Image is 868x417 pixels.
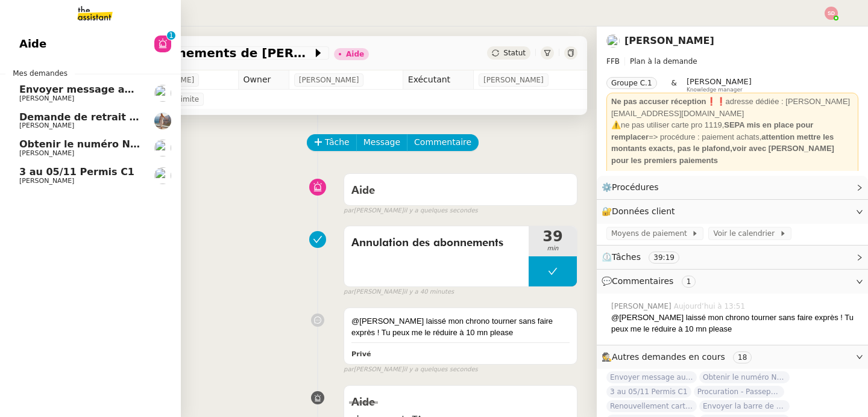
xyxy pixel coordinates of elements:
span: Autres demandes en cours [612,352,725,362]
div: ⚙️Procédures [597,176,868,199]
span: Commentaires [612,276,673,286]
div: Aide [346,51,364,58]
span: Aide [19,35,46,53]
span: il y a quelques secondes [404,206,478,216]
app-user-label: Knowledge manager [687,77,752,93]
span: Plan à la demande [630,57,697,66]
nz-tag: 18 [733,351,752,363]
b: Privé [351,350,371,358]
span: 🕵️ [602,352,756,362]
div: 🔐Données client [597,200,868,223]
td: Exécutant [403,70,473,90]
span: Procédures [612,182,659,192]
span: 39 [529,229,577,244]
span: 3 au 05/11 Permis C1 [606,386,691,398]
span: Mes demandes [5,67,75,79]
span: & [671,77,677,93]
nz-badge-sup: 1 [167,31,175,40]
img: users%2FNsDxpgzytqOlIY2WSYlFcHtx26m1%2Favatar%2F8901.jpg [606,34,620,48]
span: [PERSON_NAME] [19,177,74,185]
span: Aujourd’hui à 13:51 [674,301,747,312]
span: ⏲️ [602,252,690,262]
span: Données client [612,206,675,216]
span: Voir le calendrier [713,227,779,239]
span: Renouvellement carte Liberté [606,400,697,412]
span: Tâches [612,252,641,262]
span: [PERSON_NAME] [299,74,359,86]
span: [PERSON_NAME] [19,122,74,129]
img: users%2FNsDxpgzytqOlIY2WSYlFcHtx26m1%2Favatar%2F8901.jpg [154,140,171,156]
span: [PERSON_NAME] [19,149,74,157]
div: @[PERSON_NAME] laissé mon chrono tourner sans faire exprès ! Tu peux me le réduire à 10 mn please [611,312,858,335]
a: [PERSON_NAME] [624,35,714,46]
span: Knowledge manager [687,87,743,93]
span: il y a quelques secondes [404,365,478,375]
p: 1 [169,31,174,42]
span: Obtenir le numéro NEPH [699,371,790,383]
span: par [344,365,354,375]
span: Envoyer la barre de son pour réparation [699,400,790,412]
span: par [344,287,354,297]
img: users%2FNsDxpgzytqOlIY2WSYlFcHtx26m1%2Favatar%2F8901.jpg [154,85,171,102]
span: Procuration - Passeport brésilien [694,386,784,398]
nz-tag: 39:19 [649,252,679,264]
span: min [529,244,577,254]
img: 9c41a674-290d-4aa4-ad60-dbefefe1e183 [154,113,171,129]
div: 🕵️Autres demandes en cours 18 [597,345,868,369]
img: svg [825,7,838,20]
strong: Ne pas accuser réception [611,97,706,106]
div: ⏲️Tâches 39:19 [597,246,868,269]
span: FFB [606,57,620,66]
span: Envoyer message au service client Printemps [606,371,697,383]
span: [PERSON_NAME] [611,301,674,312]
span: ⚙️ [602,181,664,194]
div: @[PERSON_NAME] laissé mon chrono tourner sans faire exprès ! Tu peux me le réduire à 10 mn please [351,315,570,339]
span: Tâche [325,135,350,149]
span: Annulation des abonnements [351,234,521,252]
small: [PERSON_NAME] [344,206,478,216]
strong: attention mettre les montants exacts, pas le plafond,voir avec [PERSON_NAME] pour les premiers pa... [611,132,834,165]
button: Message [356,134,407,151]
span: [PERSON_NAME] [483,74,544,86]
span: Annuler les abonnements de [PERSON_NAME], [PERSON_NAME] et [PERSON_NAME] [63,47,312,59]
span: 🔐 [602,205,680,218]
span: Envoyer message au service client Printemps [19,84,266,95]
small: [PERSON_NAME] [344,287,454,297]
span: Aide [351,185,375,196]
div: ❗❗adresse dédiée : [PERSON_NAME][EMAIL_ADDRESS][DOMAIN_NAME] [611,96,854,119]
nz-tag: 1 [682,276,696,288]
button: Commentaire [407,134,479,151]
button: Tâche [307,134,357,151]
span: [PERSON_NAME] [19,94,74,102]
strong: SEPA mis en place pour remplacer [611,120,813,141]
td: Owner [238,70,289,90]
span: il y a 40 minutes [404,287,454,297]
small: [PERSON_NAME] [344,365,478,375]
span: Moyens de paiement [611,227,691,239]
span: par [344,206,354,216]
span: Statut [503,49,526,57]
span: [PERSON_NAME] [687,77,752,86]
div: ⚠️ne pas utiliser carte pro 1119, => procédure : paiement achats, [611,119,854,166]
nz-tag: Groupe C.1 [606,77,657,89]
span: Commentaire [414,135,471,149]
span: Aide [351,397,375,408]
span: Obtenir le numéro NEPH [19,138,152,150]
span: 💬 [602,276,700,286]
span: Demande de retrait article [DOMAIN_NAME] [19,111,258,123]
img: users%2FNsDxpgzytqOlIY2WSYlFcHtx26m1%2Favatar%2F8901.jpg [154,167,171,184]
div: 💬Commentaires 1 [597,270,868,293]
span: 3 au 05/11 Permis C1 [19,166,134,178]
span: Message [363,135,400,149]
